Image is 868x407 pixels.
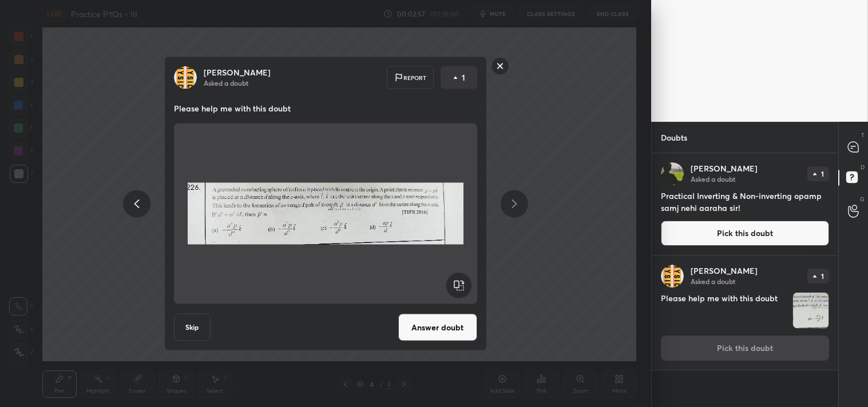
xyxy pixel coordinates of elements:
[821,273,824,280] p: 1
[691,266,758,276] p: [PERSON_NAME]
[462,72,465,83] p: 1
[793,293,829,328] img: 1759900150UMJGP5.JPEG
[661,221,829,246] button: Pick this doubt
[652,122,696,153] p: Doubts
[174,103,477,114] p: Please help me with this doubt
[821,170,824,177] p: 1
[188,128,463,300] img: 1759900150UMJGP5.JPEG
[652,153,838,407] div: grid
[691,164,758,173] p: [PERSON_NAME]
[661,162,684,185] img: 47f9bd8bb20f4eedb993d6927c563252.jpg
[661,190,829,214] h4: Practical Inverting & Non-inverting opamp samj nehi aaraha sir!
[861,131,865,139] p: T
[174,314,211,341] button: Skip
[860,195,865,203] p: G
[691,277,735,286] p: Asked a doubt
[398,314,477,341] button: Answer doubt
[387,66,434,89] div: Report
[691,174,735,183] p: Asked a doubt
[861,163,865,171] p: D
[204,68,271,77] p: [PERSON_NAME]
[661,265,684,288] img: 7acb20eface648a8943d60d8e4ed65d7.jpg
[661,292,788,329] h4: Please help me with this doubt
[174,66,197,89] img: 7acb20eface648a8943d60d8e4ed65d7.jpg
[204,78,248,87] p: Asked a doubt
